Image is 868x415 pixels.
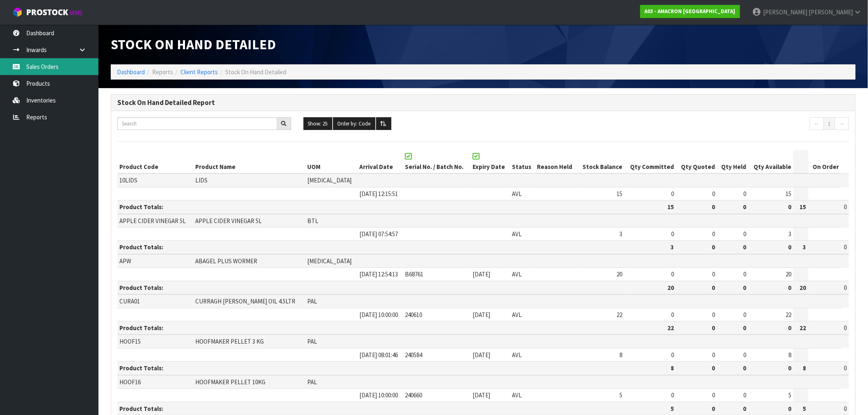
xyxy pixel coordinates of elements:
span: 3 [788,230,791,238]
strong: 0 [743,324,747,332]
span: 0 [844,364,847,372]
strong: 0 [743,284,747,292]
strong: 0 [743,364,747,372]
a: ← [810,117,824,130]
span: 0 [844,203,847,211]
th: Qty Quoted [676,150,717,174]
strong: Product Totals: [119,243,163,251]
span: 0 [712,391,715,399]
span: 8 [788,351,791,359]
span: 240660 [405,391,423,399]
span: 0 [671,270,674,278]
span: 0 [744,311,747,319]
span: BTL [307,217,318,225]
span: AVL [512,190,522,198]
span: 0 [844,284,847,292]
span: 0 [744,270,747,278]
span: Stock On Hand Detailed [111,36,276,53]
nav: Page navigation [676,117,850,132]
strong: 20 [667,284,674,292]
th: Status [510,150,535,174]
span: 20 [786,270,791,278]
span: [DATE] [473,311,490,319]
th: Qty Held [717,150,748,174]
span: 0 [671,230,674,238]
strong: 8 [671,364,674,372]
th: Product Code [117,150,193,174]
th: Stock Balance [578,150,625,174]
strong: 0 [743,243,747,251]
th: Qty Available [749,150,794,174]
img: cube-alt.png [12,7,23,17]
strong: 3 [671,243,674,251]
span: 0 [844,405,847,413]
span: APPLE CIDER VINEGAR 5L [119,217,186,225]
th: Serial No. / Batch No. [403,150,471,174]
strong: 3 [803,243,806,251]
strong: 0 [788,243,791,251]
strong: 0 [712,364,715,372]
span: 0 [744,230,747,238]
span: AVL [512,311,522,319]
strong: Product Totals: [119,284,163,292]
span: 10LIDS [119,176,137,184]
th: Product Name [193,150,305,174]
strong: Product Totals: [119,324,163,332]
span: [DATE] [473,391,490,399]
a: Client Reports [180,68,218,76]
span: 0 [744,391,747,399]
strong: 0 [712,203,715,211]
th: On Order [809,150,841,174]
span: HOOFMAKER PELLET 3 KG [195,337,264,345]
span: 0 [844,243,847,251]
th: Expiry Date [471,150,510,174]
a: 1 [824,117,835,130]
strong: 0 [712,284,715,292]
strong: 0 [743,405,747,413]
span: 3 [620,230,623,238]
span: [DATE] [473,270,490,278]
span: 5 [620,391,623,399]
span: Stock On Hand Detailed [225,68,286,76]
strong: 0 [788,203,791,211]
span: [DATE] 10:00:00 [359,311,398,319]
span: HOOFMAKER PELLET 10KG [195,378,265,386]
span: CURA01 [119,297,140,305]
span: APW [119,257,131,265]
span: CURRAGH [PERSON_NAME] OIL 4.5LTR [195,297,295,305]
a: Dashboard [117,68,145,76]
span: 0 [744,351,747,359]
span: [DATE] 10:00:00 [359,391,398,399]
strong: Product Totals: [119,364,163,372]
span: 0 [712,351,715,359]
th: Arrival Date [357,150,403,174]
span: AVL [512,270,522,278]
span: 22 [617,311,623,319]
h3: Stock On Hand Detailed Report [117,99,849,107]
small: WMS [70,9,82,17]
span: [PERSON_NAME] [763,8,807,16]
strong: 15 [800,203,806,211]
span: LIDS [195,176,208,184]
strong: 15 [667,203,674,211]
span: 8 [620,351,623,359]
strong: 5 [803,405,806,413]
input: Search [117,117,277,130]
strong: 0 [788,324,791,332]
strong: 22 [800,324,806,332]
strong: 0 [712,243,715,251]
strong: Product Totals: [119,203,163,211]
span: 0 [844,324,847,332]
strong: 5 [671,405,674,413]
span: [DATE] 12:54:13 [359,270,398,278]
strong: Product Totals: [119,405,163,413]
span: 22 [786,311,791,319]
span: 20 [617,270,623,278]
span: AVL [512,351,522,359]
strong: 0 [712,405,715,413]
th: Reason Held [535,150,577,174]
span: ProStock [26,7,68,18]
th: UOM [305,150,357,174]
strong: 20 [800,284,806,292]
strong: 0 [743,203,747,211]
